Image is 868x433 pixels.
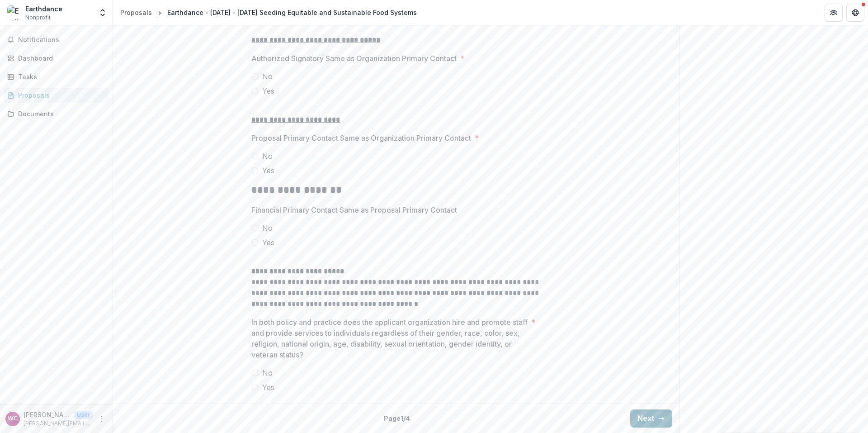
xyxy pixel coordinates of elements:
[24,419,93,428] p: [PERSON_NAME][EMAIL_ADDRESS][DOMAIN_NAME]
[18,109,102,119] div: Documents
[846,4,864,22] button: Get Help
[262,86,274,96] span: Yes
[825,4,843,22] button: Partners
[18,72,102,81] div: Tasks
[4,51,109,66] a: Dashboard
[251,53,457,64] p: Authorized Signatory Same as Organization Primary Contact
[262,237,274,248] span: Yes
[18,53,102,63] div: Dashboard
[7,5,22,20] img: Earthdance
[262,223,273,233] span: No
[262,71,273,82] span: No
[25,4,62,14] div: Earthdance
[117,6,156,19] a: Proposals
[384,414,410,423] p: Page 1 / 4
[251,133,471,143] p: Proposal Primary Contact Same as Organization Primary Contact
[4,69,109,84] a: Tasks
[117,6,420,19] nav: breadcrumb
[18,90,102,100] div: Proposals
[167,8,417,17] div: Earthdance - [DATE] - [DATE] Seeding Equitable and Sustainable Food Systems
[630,409,672,428] button: Next
[25,14,51,22] span: Nonprofit
[4,106,109,121] a: Documents
[262,367,273,378] span: No
[262,151,273,162] span: No
[8,416,18,422] div: Walker Carlson
[262,382,274,393] span: Yes
[96,414,107,424] button: More
[24,410,71,419] p: [PERSON_NAME]
[96,4,109,22] button: Open entity switcher
[18,36,105,44] span: Notifications
[251,317,528,360] p: In both policy and practice does the applicant organization hire and promote staff and provide se...
[120,8,152,17] div: Proposals
[262,165,274,176] span: Yes
[251,205,457,215] p: Financial Primary Contact Same as Proposal Primary Contact
[74,411,93,419] p: User
[4,88,109,103] a: Proposals
[4,33,109,47] button: Notifications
